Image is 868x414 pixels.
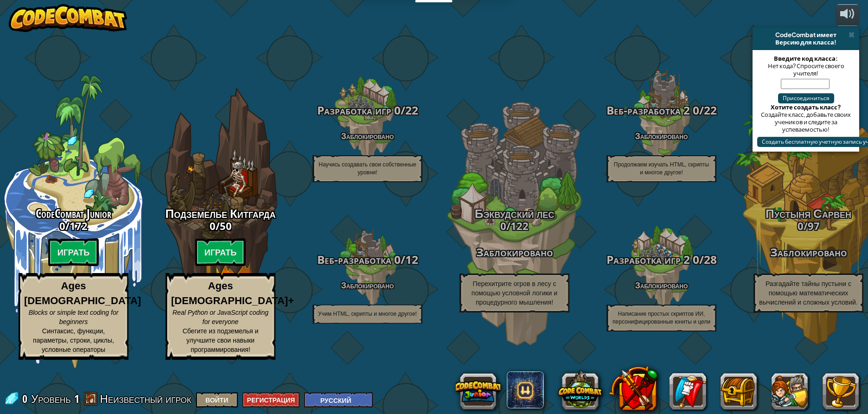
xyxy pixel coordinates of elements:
[391,252,401,267] span: 0
[147,220,294,231] h3: /
[317,102,391,118] span: Разработка игр
[294,104,441,117] h3: /
[766,205,851,222] span: Пустыня Сарвен
[511,219,529,233] span: 122
[171,280,294,306] strong: Ages [DEMOGRAPHIC_DATA]+
[70,219,88,233] span: 172
[74,391,79,406] span: 1
[31,391,71,407] span: Уровень
[220,219,232,233] span: 50
[441,220,588,231] h3: /
[195,238,246,266] btn: Играть
[405,102,418,118] span: 22
[778,93,834,103] button: Присоединиться
[100,391,191,406] span: Неизвестный игрок
[690,252,699,267] span: 0
[704,252,717,267] span: 28
[475,205,554,222] span: Бэквудский лес
[588,254,735,266] h3: /
[210,219,216,233] span: 0
[9,4,128,32] img: CodeCombat - Learn how to code by playing a game
[798,219,804,233] span: 0
[405,252,418,267] span: 12
[614,161,709,176] span: Продолжаем изучать HTML, скрипты и многое другое!
[294,254,441,266] h3: /
[757,111,855,133] div: Создайте класс, добавьте своих учеников и следите за успеваемостью!
[756,38,855,46] div: Версию для класса!
[613,311,710,325] span: Написание простых скриптов ИИ, персонифицированные юниты и цели
[808,219,820,233] span: 97
[318,311,417,317] span: Учим HTML, скрипты и многое другое!
[243,392,300,408] button: Регистрация
[441,246,588,259] h3: Заблокировано
[33,327,114,353] span: Синтаксис, функции, параметры, строки, циклы, условные операторы
[690,102,699,118] span: 0
[704,102,717,118] span: 22
[756,31,855,38] div: CodeCombat имеет
[147,75,294,369] div: Complete previous world to unlock
[606,252,690,267] span: Разработка игр 2
[500,219,506,233] span: 0
[757,55,855,62] div: Введите код класса:
[757,103,855,111] div: Хотите создать класс?
[36,205,111,222] span: CodeCombat Junior
[183,327,259,353] span: Сбегите из подземелья и улучшите свои навыки программирования!
[391,102,401,118] span: 0
[836,4,859,26] button: Регулировать громкость
[472,280,557,306] span: Перехитрите огров в лесу с помощью условной логики и процедурного мышления!
[172,309,268,325] span: Real Python or JavaScript coding for everyone
[588,132,735,140] h4: Заблокировано
[294,132,441,140] h4: Заблокировано
[24,280,141,306] strong: Ages [DEMOGRAPHIC_DATA]
[59,219,65,233] span: 0
[588,104,735,117] h3: /
[22,391,30,406] span: 0
[166,205,276,222] span: Подземелье Китгарда
[606,102,690,118] span: Веб-разработка 2
[317,252,391,267] span: Веб-разработка
[196,392,238,408] button: Войти
[757,62,855,77] div: Нет кода? Спросите своего учителя!
[48,238,99,266] btn: Играть
[319,161,416,176] span: Научись создавать свои собственные уровни!
[759,280,857,306] span: Разгадайте тайны пустыни с помощью математических вычислений и сложных условий.
[29,309,119,325] span: Blocks or simple text coding for beginners
[588,281,735,290] h4: Заблокировано
[294,281,441,290] h4: Заблокировано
